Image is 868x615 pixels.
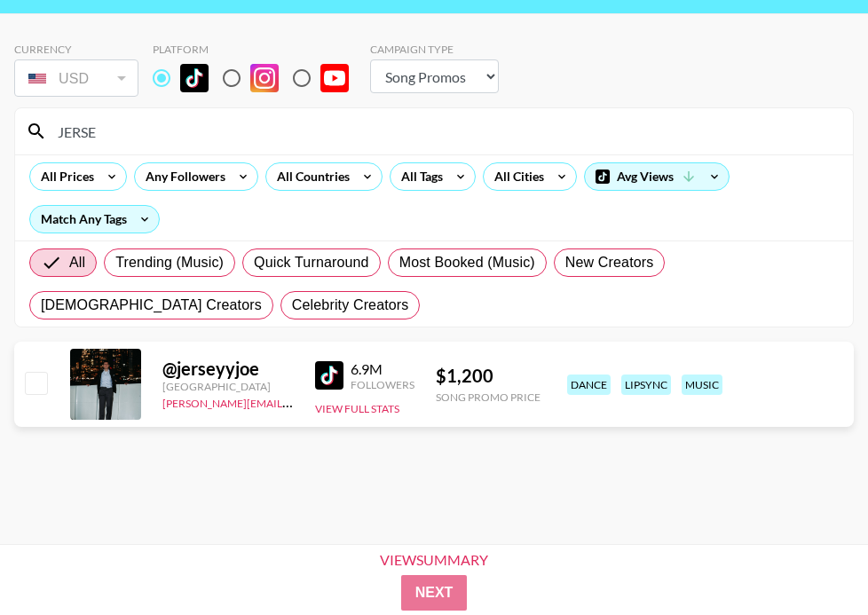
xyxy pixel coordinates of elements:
div: View Summary [365,552,503,568]
div: Avg Views [585,163,729,190]
button: View Full Stats [315,402,399,415]
img: TikTok [180,64,209,92]
div: All Countries [266,163,353,190]
span: Most Booked (Music) [399,252,535,273]
div: Currency [14,43,138,56]
button: Next [401,575,468,611]
img: Instagram [250,64,279,92]
div: 6.9M [351,360,414,378]
div: Campaign Type [370,43,499,56]
div: dance [567,375,611,395]
div: All Cities [484,163,548,190]
div: Any Followers [135,163,229,190]
div: @ jerseyyjoe [162,358,294,380]
div: lipsync [621,375,671,395]
div: music [682,375,722,395]
div: Currency is locked to USD [14,56,138,100]
iframe: Drift Widget Chat Controller [779,526,847,594]
span: New Creators [565,252,654,273]
span: Celebrity Creators [292,295,409,316]
input: Search by User Name [47,117,842,146]
img: YouTube [320,64,349,92]
a: [PERSON_NAME][EMAIL_ADDRESS][DOMAIN_NAME] [162,393,425,410]
span: Quick Turnaround [254,252,369,273]
div: [GEOGRAPHIC_DATA] [162,380,294,393]
div: All Prices [30,163,98,190]
span: Trending (Music) [115,252,224,273]
div: USD [18,63,135,94]
span: All [69,252,85,273]
div: $ 1,200 [436,365,541,387]
div: Song Promo Price [436,390,541,404]
div: Followers [351,378,414,391]
div: All Tags [391,163,446,190]
div: Match Any Tags [30,206,159,233]
img: TikTok [315,361,343,390]
div: Platform [153,43,363,56]
span: [DEMOGRAPHIC_DATA] Creators [41,295,262,316]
